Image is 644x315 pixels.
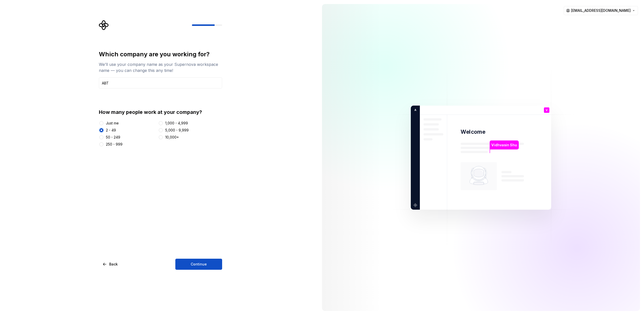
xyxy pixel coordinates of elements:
input: Company name [99,77,222,88]
button: Back [99,259,122,270]
div: How many people work at your company? [99,109,222,116]
p: Vidhvasin Shu [491,142,517,148]
button: Continue [175,259,222,270]
div: 250 - 999 [106,142,123,147]
div: 1,000 - 4,999 [165,121,188,126]
div: 10,000+ [165,135,179,140]
p: A [413,108,416,112]
div: 2 - 49 [106,128,116,133]
span: Continue [191,262,207,267]
p: V [546,109,548,111]
div: Which company are you working for? [99,50,222,58]
svg: Supernova Logo [99,20,109,30]
button: [EMAIL_ADDRESS][DOMAIN_NAME] [564,6,638,15]
p: Welcome [461,128,485,136]
div: 5,000 - 9,999 [165,128,189,133]
div: We’ll use your company name as your Supernova workspace name — you can change this any time! [99,61,222,73]
div: 50 - 249 [106,135,120,140]
span: Back [109,262,118,267]
div: Just me [106,121,119,126]
span: [EMAIL_ADDRESS][DOMAIN_NAME] [571,8,631,13]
